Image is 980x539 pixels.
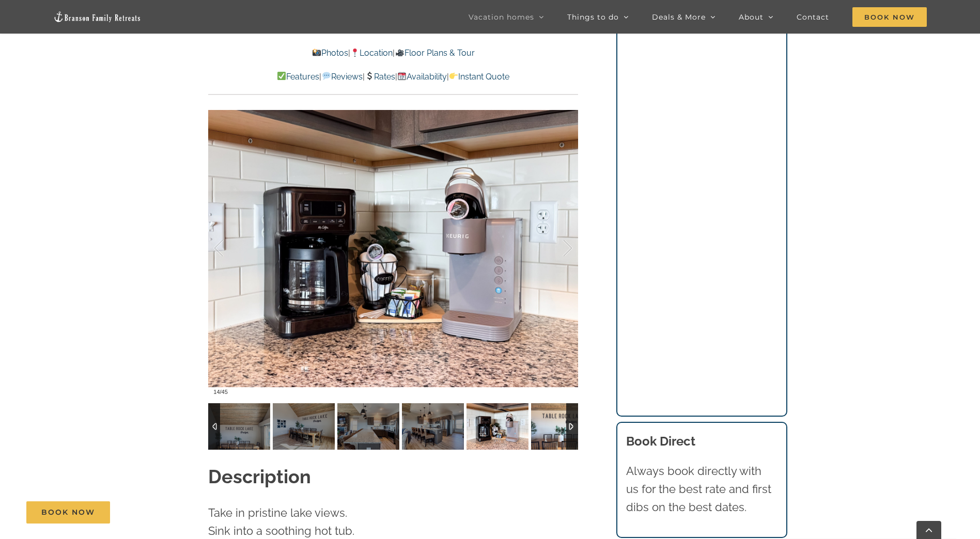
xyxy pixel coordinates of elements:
span: Vacation homes [469,13,534,21]
img: 💲 [365,72,374,80]
span: Book Now [852,7,927,27]
a: Book Now [26,501,110,524]
img: Dreamweaver-Cabin-at-Table-Rock-Lake-1010-scaled.jpg-nggid042879-ngg0dyn-120x90-00f0w010c011r110f... [208,403,270,450]
span: Deals & More [652,13,706,21]
p: Always book directly with us for the best rate and first dibs on the best dates. [626,462,777,517]
a: Reviews [321,72,362,82]
img: 🎥 [396,49,404,57]
a: Rates [365,72,395,82]
a: Photos [312,48,348,58]
a: Location [350,48,393,58]
span: Contact [797,13,829,21]
img: Dreamweaver-Cabin-at-Table-Rock-Lake-1013-scaled.jpg-nggid042876-ngg0dyn-120x90-00f0w010c011r110f... [402,403,464,450]
img: 💬 [322,72,331,80]
img: 👉 [449,72,458,80]
iframe: Booking/Inquiry Widget [626,38,777,390]
span: Things to do [567,13,619,21]
p: | | | | [208,70,578,84]
a: Features [277,72,319,82]
span: About [739,13,764,21]
a: Instant Quote [449,72,509,82]
strong: Description [208,466,311,487]
img: 📸 [313,49,321,57]
b: Book Direct [626,434,695,449]
img: Dreamweaver-Cabin-at-Table-Rock-Lake-1015-scaled.jpg-nggid042874-ngg0dyn-120x90-00f0w010c011r110f... [531,403,593,450]
p: | | [208,46,578,60]
span: Book Now [41,508,95,517]
a: Availability [397,72,447,82]
img: Branson Family Retreats Logo [53,11,141,23]
img: Dreamweaver-Cabin-at-Table-Rock-Lake-1011-scaled.jpg-nggid042878-ngg0dyn-120x90-00f0w010c011r110f... [273,403,335,450]
img: Dreamweaver-Cabin-at-Table-Rock-Lake-1014-scaled.jpg-nggid042875-ngg0dyn-120x90-00f0w010c011r110f... [466,403,528,450]
img: Dreamweaver-Cabin-at-Table-Rock-Lake-1012-scaled.jpg-nggid042877-ngg0dyn-120x90-00f0w010c011r110f... [337,403,399,450]
a: Floor Plans & Tour [395,48,474,58]
img: 📆 [398,72,406,80]
img: 📍 [351,49,359,57]
img: ✅ [277,72,286,80]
